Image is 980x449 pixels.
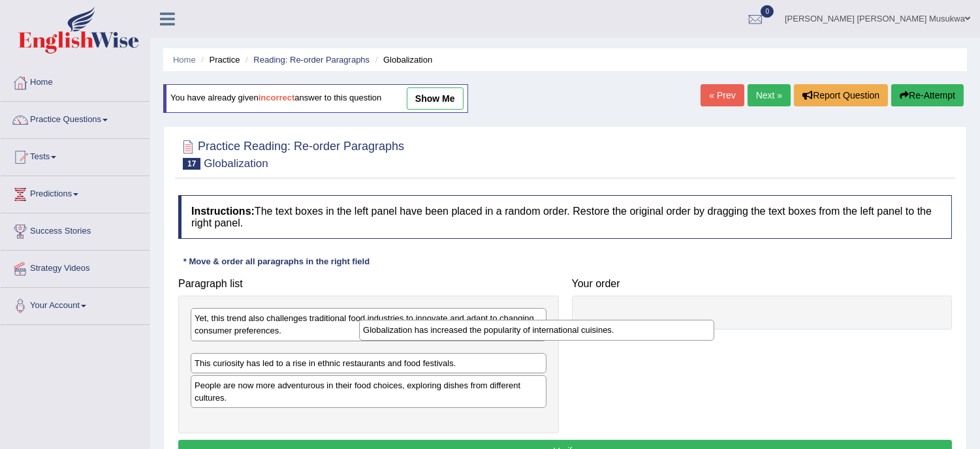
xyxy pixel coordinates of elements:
[572,278,953,290] h4: Your order
[761,5,774,18] span: 0
[204,157,268,170] small: Globalization
[1,213,150,246] a: Success Stories
[178,137,404,170] h2: Practice Reading: Re-order Paragraphs
[178,255,375,268] div: * Move & order all paragraphs in the right field
[748,84,791,106] a: Next »
[407,87,464,110] a: show me
[794,84,888,106] button: Report Question
[173,55,196,65] a: Home
[372,54,432,66] li: Globalization
[1,176,150,209] a: Predictions
[191,206,255,217] b: Instructions:
[359,320,714,340] div: Globalization has increased the popularity of international cuisines.
[198,54,240,66] li: Practice
[891,84,964,106] button: Re-Attempt
[701,84,744,106] a: « Prev
[1,288,150,320] a: Your Account
[1,139,150,172] a: Tests
[1,65,150,97] a: Home
[191,353,546,373] div: This curiosity has led to a rise in ethnic restaurants and food festivals.
[178,278,559,290] h4: Paragraph list
[1,251,150,283] a: Strategy Videos
[253,55,370,65] a: Reading: Re-order Paragraphs
[191,308,546,341] div: Yet, this trend also challenges traditional food industries to innovate and adapt to changing con...
[259,93,295,103] b: incorrect
[163,84,468,113] div: You have already given answer to this question
[178,195,952,239] h4: The text boxes in the left panel have been placed in a random order. Restore the original order b...
[183,158,200,170] span: 17
[191,375,546,408] div: People are now more adventurous in their food choices, exploring dishes from different cultures.
[1,102,150,134] a: Practice Questions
